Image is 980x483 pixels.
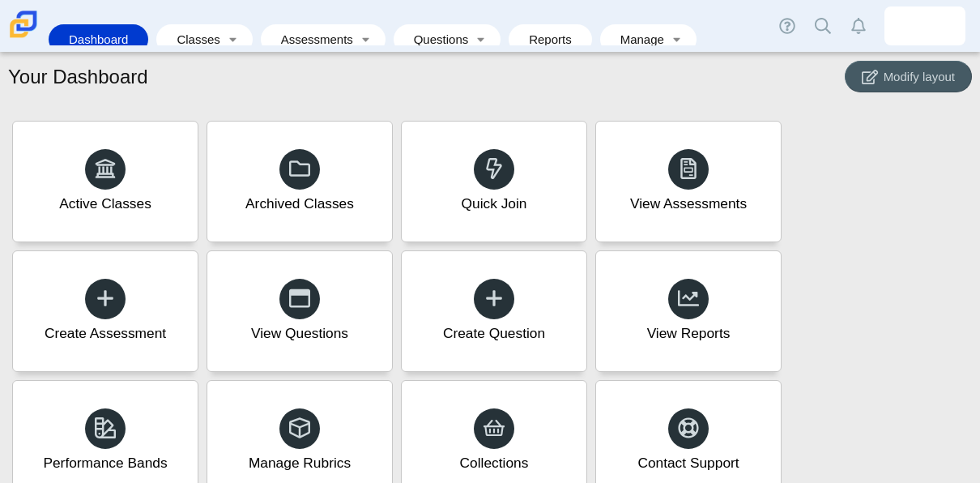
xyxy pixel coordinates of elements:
[402,24,470,54] a: Questions
[269,24,355,54] a: Assessments
[249,453,351,473] div: Manage Rubrics
[637,453,739,473] div: Contact Support
[841,8,876,44] a: Alerts
[6,7,40,41] img: Carmen School of Science & Technology
[401,121,587,242] a: Quick Join
[8,63,148,91] h1: Your Dashboard
[164,24,221,54] a: Classes
[443,323,545,344] div: Create Question
[608,24,666,54] a: Manage
[647,323,731,344] div: View Reports
[517,24,584,54] a: Reports
[666,24,688,54] a: Toggle expanded
[460,453,529,473] div: Collections
[12,121,198,242] a: Active Classes
[45,323,166,344] div: Create Assessment
[470,24,492,54] a: Toggle expanded
[884,70,955,83] span: Modify layout
[630,194,747,214] div: View Assessments
[845,61,972,92] button: Modify layout
[912,13,938,39] img: jeffery.guse.8A8lUa
[59,194,151,214] div: Active Classes
[355,24,377,54] a: Toggle expanded
[401,250,587,372] a: Create Question
[222,24,245,54] a: Toggle expanded
[57,24,140,54] a: Dashboard
[6,30,40,44] a: Carmen School of Science & Technology
[884,6,965,45] a: jeffery.guse.8A8lUa
[595,250,782,372] a: View Reports
[245,194,354,214] div: Archived Classes
[462,194,527,214] div: Quick Join
[207,250,393,372] a: View Questions
[43,453,167,473] div: Performance Bands
[595,121,782,242] a: View Assessments
[207,121,393,242] a: Archived Classes
[251,323,348,344] div: View Questions
[12,250,198,372] a: Create Assessment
